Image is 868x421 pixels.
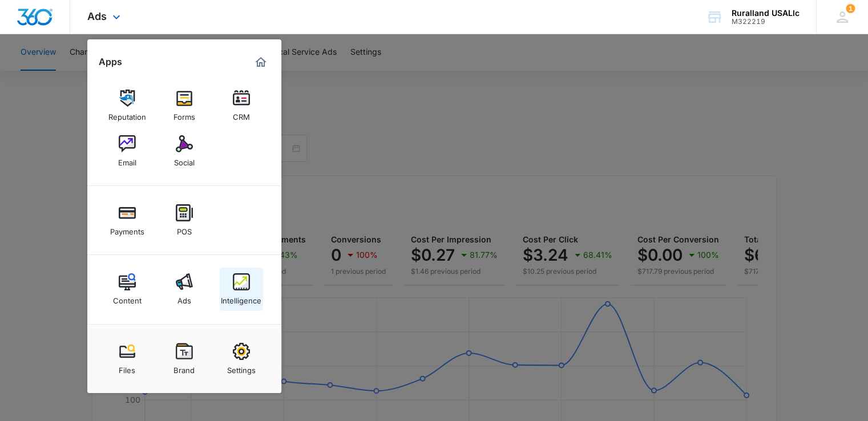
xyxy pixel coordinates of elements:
div: Social [174,152,195,167]
a: Forms [163,84,206,127]
div: Forms [173,107,195,122]
div: notifications count [846,4,855,13]
div: POS [177,221,192,236]
div: Settings [227,360,256,375]
div: CRM [233,107,250,122]
div: Content [113,290,142,305]
div: Ads [177,290,191,305]
a: Brand [163,337,206,380]
span: Ads [87,10,107,22]
div: Intelligence [221,290,261,305]
a: Email [106,129,149,173]
span: 1 [846,4,855,13]
a: Social [163,129,206,173]
div: account name [732,9,800,18]
div: Email [118,152,136,167]
a: Intelligence [220,268,263,311]
a: Content [106,268,149,311]
a: Marketing 360® Dashboard [252,53,270,71]
div: Reputation [108,107,146,122]
div: Payments [110,221,144,236]
a: Payments [106,199,149,242]
h2: Apps [99,56,122,67]
div: account id [732,18,800,26]
a: Reputation [106,84,149,127]
a: Settings [220,337,263,380]
a: Files [106,337,149,380]
div: Files [119,360,135,375]
a: Ads [163,268,206,311]
div: Brand [173,360,195,375]
a: POS [163,199,206,242]
a: CRM [220,84,263,127]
